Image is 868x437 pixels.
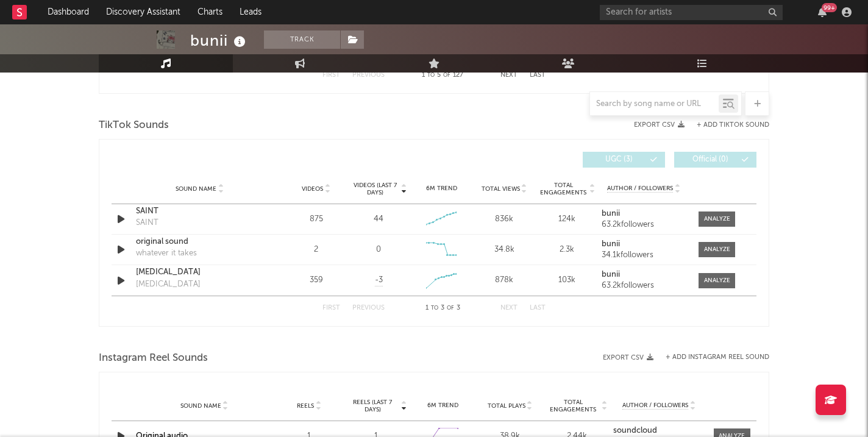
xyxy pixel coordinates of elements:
button: Previous [352,72,385,79]
button: Last [530,305,546,311]
span: Videos [302,185,323,193]
div: 99 + [822,3,837,12]
div: SAINT [136,217,158,229]
div: [MEDICAL_DATA] [136,279,201,291]
div: 34.1k followers [602,251,686,260]
button: Next [500,72,518,79]
span: Total Engagements [539,182,588,196]
button: + Add Instagram Reel Sound [666,354,769,361]
div: 6M Trend [413,184,470,193]
button: + Add TikTok Sound [697,122,769,129]
input: Search by song name or URL [590,99,719,109]
button: Previous [352,305,385,311]
div: 359 [288,274,344,286]
span: TikTok Sounds [99,118,169,133]
div: 63.2k followers [602,282,686,290]
div: 124k [539,213,596,226]
span: Reels (last 7 days) [346,399,399,413]
span: Videos (last 7 days) [350,182,400,196]
span: Sound Name [180,402,221,410]
span: of [443,73,450,78]
span: Author / Followers [622,402,688,410]
button: Last [530,72,546,79]
div: 103k [539,274,596,286]
input: Search for artists [600,5,783,20]
button: First [322,305,340,311]
button: 99+ [818,7,827,17]
div: bunii [190,30,249,51]
span: Author / Followers [607,185,673,193]
strong: bunii [602,271,620,279]
div: + Add Instagram Reel Sound [653,354,769,361]
div: 0 [376,244,381,256]
strong: bunii [602,240,620,248]
div: 34.8k [476,244,533,256]
a: soundcloud [613,427,705,435]
strong: bunii [602,210,620,218]
a: SAINT [136,205,263,218]
div: 875 [288,213,344,226]
span: Official ( 0 ) [682,156,738,163]
a: bunii [602,271,686,279]
button: Export CSV [603,354,653,361]
div: 1 3 3 [409,301,476,316]
div: 6M Trend [413,401,474,410]
button: Track [264,30,340,49]
button: UGC(3) [583,152,665,168]
button: Next [500,305,518,311]
button: Export CSV [634,121,685,129]
span: Reels [297,402,314,410]
span: UGC ( 3 ) [591,156,647,163]
div: whatever it takes [136,247,197,260]
div: 63.2k followers [602,221,686,229]
div: 878k [476,274,533,286]
a: [MEDICAL_DATA] [136,266,263,279]
span: -3 [375,274,383,286]
a: bunii [602,210,686,218]
span: Instagram Reel Sounds [99,351,208,366]
a: bunii [602,240,686,249]
div: 44 [374,213,383,226]
span: to [431,305,438,311]
a: original sound [136,236,263,248]
button: + Add TikTok Sound [685,122,769,129]
strong: soundcloud [613,427,657,435]
span: to [427,73,435,78]
span: Total Plays [488,402,525,410]
div: 2.3k [539,244,596,256]
span: of [447,305,454,311]
div: 836k [476,213,533,226]
button: Official(0) [674,152,756,168]
span: Total Engagements [547,399,600,413]
span: Sound Name [176,185,216,193]
div: 2 [288,244,344,256]
div: 1 5 127 [409,68,476,83]
button: First [322,72,340,79]
span: Total Views [482,185,520,193]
